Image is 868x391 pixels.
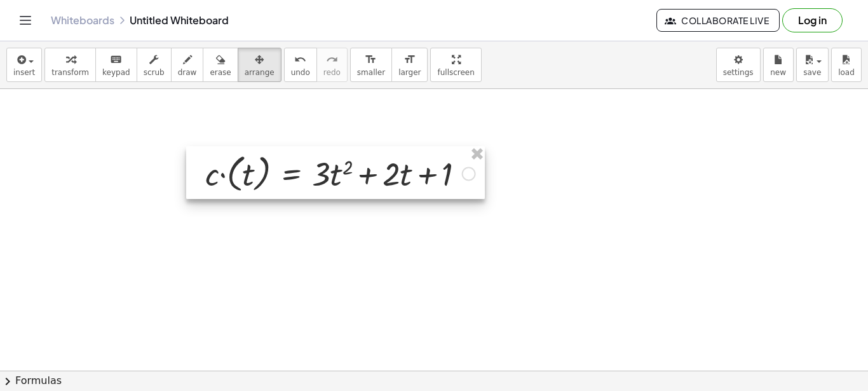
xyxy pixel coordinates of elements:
[171,48,204,82] button: draw
[323,68,341,77] span: redo
[144,68,165,77] span: scrub
[316,48,348,82] button: redoredo
[782,8,843,32] button: Log in
[398,68,421,77] span: larger
[51,68,89,77] span: transform
[51,14,114,27] a: Whiteboards
[831,48,862,82] button: load
[6,48,42,82] button: insert
[403,52,416,67] i: format_size
[44,48,96,82] button: transform
[238,48,281,82] button: arrange
[357,68,385,77] span: smaller
[656,9,780,32] button: Collaborate Live
[796,48,829,82] button: save
[326,52,338,67] i: redo
[178,68,197,77] span: draw
[203,48,238,82] button: erase
[294,52,306,67] i: undo
[350,48,392,82] button: format_sizesmaller
[838,68,855,77] span: load
[770,68,786,77] span: new
[102,68,130,77] span: keypad
[137,48,172,82] button: scrub
[284,48,317,82] button: undoundo
[723,68,754,77] span: settings
[437,68,474,77] span: fullscreen
[391,48,428,82] button: format_sizelarger
[210,68,231,77] span: erase
[291,68,310,77] span: undo
[95,48,137,82] button: keyboardkeypad
[13,68,35,77] span: insert
[110,52,122,67] i: keyboard
[716,48,761,82] button: settings
[667,15,769,26] span: Collaborate Live
[245,68,275,77] span: arrange
[763,48,794,82] button: new
[430,48,481,82] button: fullscreen
[15,10,36,31] button: Toggle navigation
[365,52,377,67] i: format_size
[803,68,821,77] span: save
